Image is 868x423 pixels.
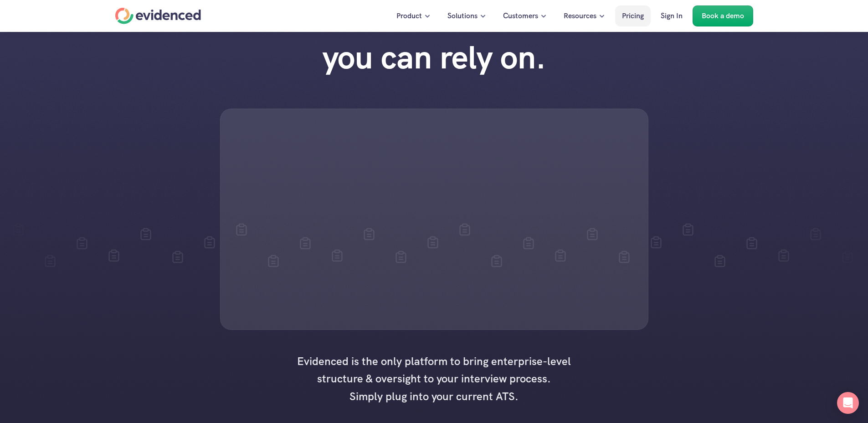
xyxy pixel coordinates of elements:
[447,10,478,22] p: Solutions
[661,10,683,22] p: Sign In
[503,10,538,22] p: Customers
[702,10,744,22] p: Book a demo
[115,8,201,24] a: Home
[396,10,422,22] p: Product
[564,10,596,22] p: Resources
[693,5,753,26] a: Book a demo
[615,5,651,26] a: Pricing
[622,10,644,22] p: Pricing
[837,392,859,414] div: Open Intercom Messenger
[654,5,689,26] a: Sign In
[293,353,575,405] h4: Evidenced is the only platform to bring enterprise-level structure & oversight to your interview ...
